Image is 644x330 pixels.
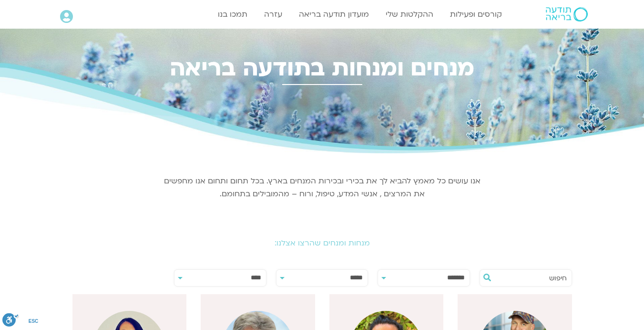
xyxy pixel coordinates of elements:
input: חיפוש [494,270,567,286]
a: קורסים ופעילות [445,5,507,23]
h2: מנחות ומנחים שהרצו אצלנו: [55,239,589,247]
a: עזרה [259,5,287,23]
img: תודעה בריאה [546,7,588,21]
a: מועדון תודעה בריאה [294,5,374,23]
h2: מנחים ומנחות בתודעה בריאה [55,55,589,81]
a: ההקלטות שלי [381,5,438,23]
a: תמכו בנו [213,5,252,23]
p: אנו עושים כל מאמץ להביא לך את בכירי ובכירות המנחים בארץ. בכל תחום ותחום אנו מחפשים את המרצים , אנ... [163,175,482,201]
